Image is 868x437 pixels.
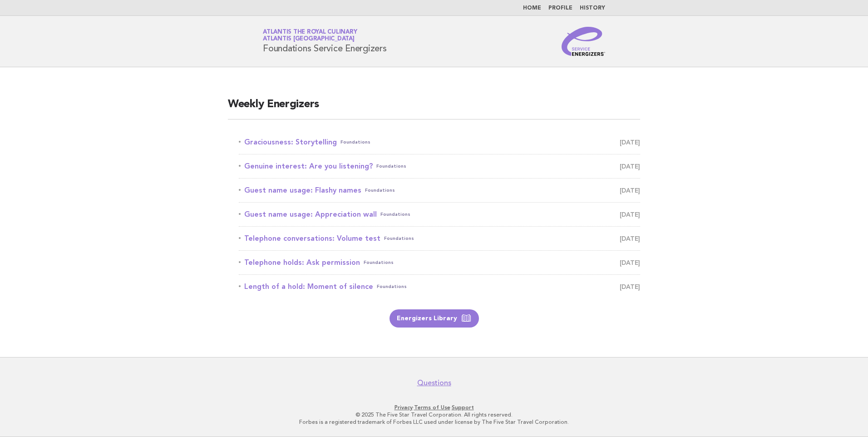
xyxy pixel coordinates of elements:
[239,232,640,245] a: Telephone conversations: Volume testFoundations [DATE]
[376,160,406,173] span: Foundations
[239,256,640,269] a: Telephone holds: Ask permissionFoundations [DATE]
[380,208,410,221] span: Foundations
[239,184,640,197] a: Guest name usage: Flashy namesFoundations [DATE]
[239,208,640,221] a: Guest name usage: Appreciation wallFoundations [DATE]
[239,160,640,173] a: Genuine interest: Are you listening?Foundations [DATE]
[156,411,712,418] p: © 2025 The Five Star Travel Corporation. All rights reserved.
[620,184,640,197] span: [DATE]
[390,309,479,328] a: Energizers Library
[263,30,387,53] h1: Foundations Service Energizers
[620,136,640,149] span: [DATE]
[384,232,414,245] span: Foundations
[620,256,640,269] span: [DATE]
[414,404,450,411] a: Terms of Use
[548,5,572,11] a: Profile
[562,27,605,56] img: Service Energizers
[365,184,395,197] span: Foundations
[156,404,712,411] p: · ·
[239,136,640,149] a: Graciousness: StorytellingFoundations [DATE]
[523,5,541,11] a: Home
[452,404,474,411] a: Support
[340,136,370,149] span: Foundations
[580,5,605,11] a: History
[620,160,640,173] span: [DATE]
[377,280,407,293] span: Foundations
[156,418,712,426] p: Forbes is a registered trademark of Forbes LLC used under license by The Five Star Travel Corpora...
[263,36,355,42] span: Atlantis [GEOGRAPHIC_DATA]
[395,404,413,411] a: Privacy
[417,378,451,387] a: Questions
[620,232,640,245] span: [DATE]
[263,29,357,42] a: Atlantis the Royal CulinaryAtlantis [GEOGRAPHIC_DATA]
[228,97,640,119] h2: Weekly Energizers
[364,256,394,269] span: Foundations
[239,280,640,293] a: Length of a hold: Moment of silenceFoundations [DATE]
[620,280,640,293] span: [DATE]
[620,208,640,221] span: [DATE]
